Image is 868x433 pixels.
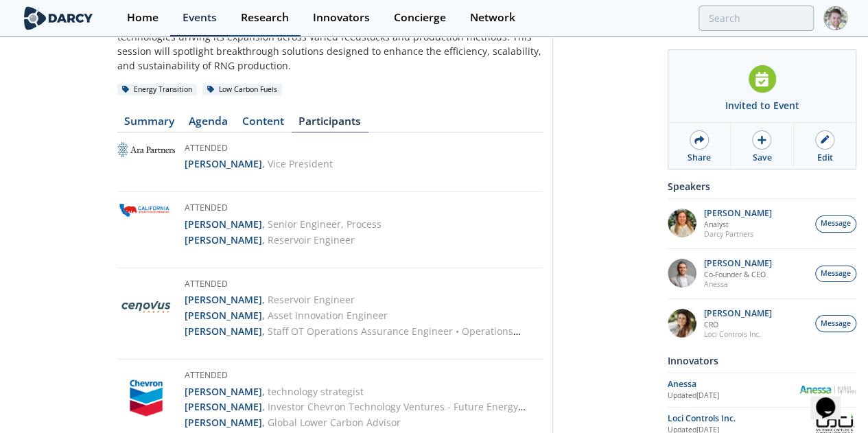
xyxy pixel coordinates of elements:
a: Anessa Updated[DATE] Anessa [668,378,856,402]
div: Loci Controls Inc. [668,412,813,425]
div: Updated [DATE] [668,390,799,401]
a: Content [235,116,292,132]
a: Participants [292,116,368,132]
div: Innovators [313,12,370,23]
div: Anessa [668,378,799,390]
div: Invited to Event [725,98,799,113]
h5: Attended [185,369,543,384]
button: Message [815,215,856,233]
div: Low Carbon Fuels [202,84,283,96]
button: Message [815,315,856,332]
span: Staff OT Operations Assurance Engineer • Operations Technology [185,325,521,353]
span: , [262,309,265,322]
span: Message [821,268,851,279]
strong: [PERSON_NAME] [185,233,262,246]
div: Energy Transition [117,84,198,96]
div: Concierge [394,12,446,23]
span: , [262,416,265,429]
div: Save [752,152,771,164]
a: Agenda [182,116,235,132]
img: California Resources Corporation [117,202,175,218]
div: Discover the dynamic evolution of Renewable Natural Gas (RNG) and the innovative technologies dri... [117,15,543,73]
span: , [262,233,265,246]
span: , [262,293,265,306]
img: Ara Partners [117,142,175,158]
strong: [PERSON_NAME] [185,385,262,398]
p: Co-Founder & CEO [704,270,772,279]
span: , [262,385,265,398]
span: Message [821,318,851,329]
h5: Attended [185,142,333,157]
div: Network [470,12,515,23]
div: Edit [817,152,832,164]
input: Advanced Search [699,5,814,31]
span: , [262,157,265,170]
a: Edit [794,123,856,169]
img: 1fdb2308-3d70-46db-bc64-f6eabefcce4d [668,259,696,288]
iframe: chat widget [810,378,854,419]
div: Home [127,12,159,23]
h5: Attended [185,202,382,217]
img: Anessa [799,386,856,393]
p: [PERSON_NAME] [704,309,772,318]
img: Cenovus Energy [117,278,175,336]
p: Loci Controls Inc. [704,329,772,339]
div: Speakers [668,174,856,198]
span: Investor Chevron Technology Ventures - Future Energy Fund [185,400,526,429]
strong: [PERSON_NAME] [185,416,262,429]
button: Message [815,266,856,283]
div: Share [688,152,711,164]
img: logo-wide.svg [21,6,96,30]
p: [PERSON_NAME] [704,259,772,268]
strong: [PERSON_NAME] [185,157,262,170]
strong: [PERSON_NAME] [185,293,262,306]
span: , [262,218,265,231]
div: Research [241,12,289,23]
p: [PERSON_NAME] [704,209,772,218]
strong: [PERSON_NAME] [185,309,262,322]
span: Senior Engineer, Process [268,218,382,231]
p: Anessa [704,279,772,289]
p: Darcy Partners [704,229,772,239]
span: Reservoir Engineer [268,233,355,246]
img: Chevron [117,369,175,427]
strong: [PERSON_NAME] [185,325,262,338]
div: Innovators [668,349,856,373]
span: Reservoir Engineer [268,293,355,306]
strong: [PERSON_NAME] [185,218,262,231]
span: Message [821,218,851,229]
img: Profile [823,6,847,30]
p: CRO [704,320,772,329]
span: , [262,400,265,413]
strong: [PERSON_NAME] [185,400,262,413]
span: Global Lower Carbon Advisor [268,416,401,429]
span: , [262,325,265,338]
img: 737ad19b-6c50-4cdf-92c7-29f5966a019e [668,309,696,338]
h5: Attended [185,278,543,293]
img: fddc0511-1997-4ded-88a0-30228072d75f [668,209,696,237]
p: Analyst [704,220,772,229]
a: Summary [117,116,182,132]
span: Asset Innovation Engineer [268,309,388,322]
div: Events [183,12,217,23]
span: technology strategist [268,385,364,398]
span: Vice President [268,157,333,170]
